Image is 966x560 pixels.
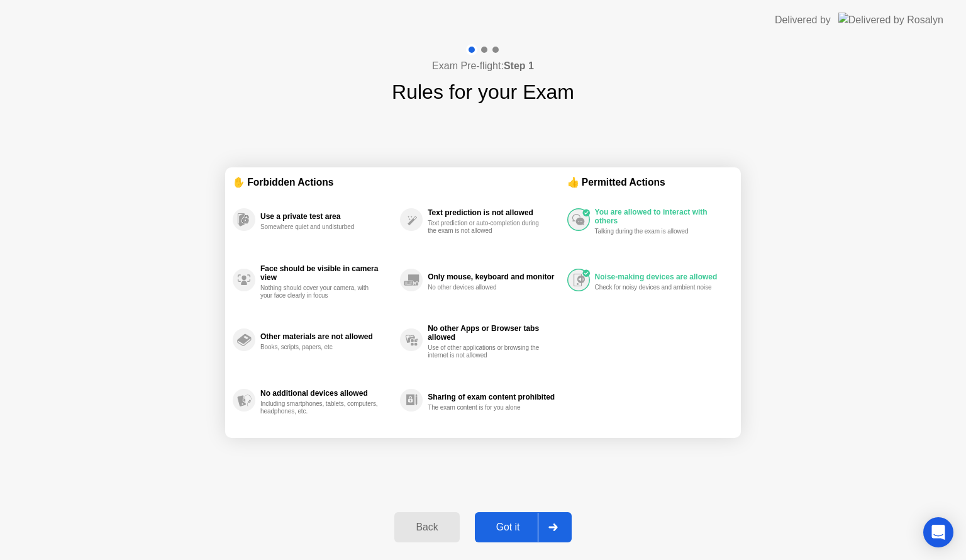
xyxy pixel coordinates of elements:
div: Text prediction or auto-completion during the exam is not allowed [428,220,547,235]
b: Step 1 [504,60,534,71]
div: Talking during the exam is allowed [595,228,714,235]
div: 👍 Permitted Actions [567,175,733,189]
div: Check for noisy devices and ambient noise [595,284,714,291]
div: Including smartphones, tablets, computers, headphones, etc. [260,400,379,415]
div: Only mouse, keyboard and monitor [428,272,560,281]
div: Use a private test area [260,212,394,221]
div: Delivered by [775,13,831,28]
div: ✋ Forbidden Actions [233,175,567,189]
div: Books, scripts, papers, etc [260,344,379,351]
div: Text prediction is not allowed [428,208,560,217]
img: Delivered by Rosalyn [838,13,943,27]
h1: Rules for your Exam [392,77,574,107]
h4: Exam Pre-flight: [432,59,534,74]
div: Use of other applications or browsing the internet is not allowed [428,344,547,359]
div: Face should be visible in camera view [260,264,394,282]
div: Other materials are not allowed [260,332,394,341]
div: Got it [479,522,538,533]
div: Noise-making devices are allowed [595,272,727,281]
div: The exam content is for you alone [428,404,547,412]
div: You are allowed to interact with others [595,208,727,225]
div: No other devices allowed [428,284,547,291]
div: No other Apps or Browser tabs allowed [428,324,560,342]
button: Back [394,512,459,542]
div: Sharing of exam content prohibited [428,393,560,401]
div: Back [398,522,455,533]
div: Nothing should cover your camera, with your face clearly in focus [260,284,379,300]
button: Got it [475,512,572,542]
div: Open Intercom Messenger [923,517,953,547]
div: No additional devices allowed [260,389,394,398]
div: Somewhere quiet and undisturbed [260,223,379,231]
